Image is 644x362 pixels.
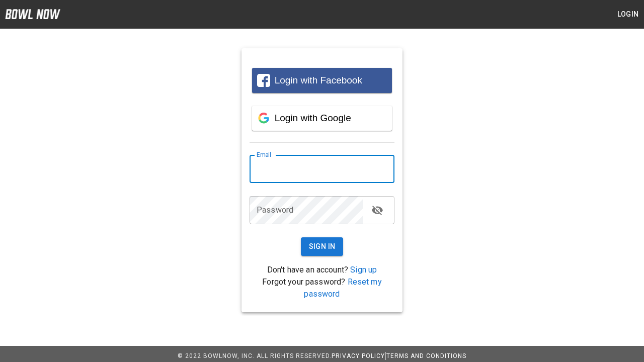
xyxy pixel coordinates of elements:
button: Login [612,5,644,24]
a: Privacy Policy [332,352,385,359]
a: Terms and Conditions [386,352,466,359]
button: Login with Facebook [252,68,392,93]
span: Login with Facebook [275,75,362,85]
button: toggle password visibility [367,200,387,220]
img: logo [5,9,60,19]
button: Sign In [301,237,344,256]
button: Login with Google [252,106,392,131]
p: Don't have an account? [250,264,394,276]
span: © 2022 BowlNow, Inc. All Rights Reserved. [178,352,332,359]
span: Login with Google [275,113,351,123]
p: Forgot your password? [250,276,394,300]
a: Sign up [350,265,377,275]
a: Reset my password [304,277,381,299]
